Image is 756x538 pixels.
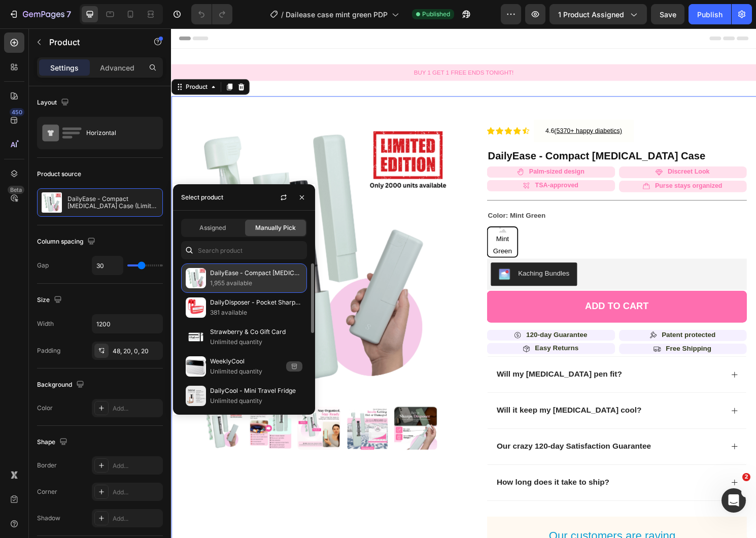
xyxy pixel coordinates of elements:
p: Advanced [100,62,134,73]
u: (5370+ happy diabetics) [398,103,469,110]
span: TSA-approved [379,159,424,167]
span: Published [422,10,450,19]
div: 450 [10,108,24,116]
p: Unlimited quantity [210,337,302,347]
button: 1 product assigned [549,4,647,24]
button: Publish [689,4,731,24]
span: 1 product assigned [558,9,624,20]
p: 381 available [210,308,302,318]
span: Assigned [199,223,226,232]
img: collections [186,356,206,377]
div: 48, 20, 0, 20 [113,347,160,356]
div: Add... [113,461,160,470]
p: 1,955 available [210,278,302,288]
span: Save [660,10,676,19]
p: Will it keep my [MEDICAL_DATA] cool? [338,392,489,403]
p: DailyEase - Compact [MEDICAL_DATA] Case (Limited Edition) [210,268,302,278]
p: How long does it take to ship? [338,467,456,478]
div: Kaching Bundles [361,250,414,260]
div: Shape [37,435,70,449]
div: Layout [37,96,71,110]
a: 4.6(5370+ happy diabetics) [377,95,481,118]
div: Padding [37,346,60,355]
img: KachingBundles.png [340,250,353,262]
div: Gap [37,261,49,270]
div: Width [37,319,54,328]
div: Corner [37,487,57,496]
span: Free Shipping [514,329,562,337]
div: Size [37,293,64,307]
div: Color [37,403,53,413]
div: Border [37,461,57,470]
button: 7 [4,4,76,24]
p: WeeklyCool [210,356,282,366]
iframe: Design area [171,28,756,538]
p: Our crazy 120-day Satisfaction Guarantee [338,430,499,441]
div: Add... [113,488,160,497]
div: Background [37,378,86,392]
input: Auto [92,315,162,333]
button: Save [651,4,684,24]
span: Dailease case mint green PDP [286,9,388,20]
span: 2 [742,473,750,481]
span: BUY 1 GET 1 FREE ENDS TONIGHT! [253,42,357,49]
div: Product [13,56,40,65]
button: Add to cart [328,273,599,306]
span: 4.6 [389,103,469,110]
p: DailyEase - Compact [MEDICAL_DATA] Case (Limited Edition) [67,195,158,210]
strong: Discreet Look [517,145,560,153]
input: Search in Settings & Advanced [181,241,307,259]
div: Select product [181,193,223,202]
div: Product source [37,170,81,179]
p: Settings [50,62,79,73]
div: Add to cart [430,283,497,296]
p: Unlimited quantity [210,396,302,406]
img: collections [186,297,206,318]
span: Palm-sized design [372,145,430,153]
div: Add... [113,404,160,413]
p: DailyCool - Mini Travel Fridge [210,386,302,396]
img: product feature img [42,192,62,213]
legend: Color: Mint Green [328,187,390,202]
strong: Patent protected [510,315,566,323]
div: Column spacing [37,235,97,249]
div: Shadow [37,514,60,523]
button: Kaching Bundles [332,244,422,268]
p: 7 [66,8,71,20]
img: collections [186,386,206,406]
p: Unlimited quantity [210,366,282,377]
div: Publish [697,9,723,20]
img: collections [186,268,206,288]
input: Auto [92,256,123,275]
div: Undo/Redo [191,4,232,24]
img: collections [186,327,206,347]
iframe: Intercom live chat [721,488,746,513]
strong: DailyEase - Compact [MEDICAL_DATA] Case [329,126,556,138]
p: Product [49,36,135,48]
span: Our customers are raving... [393,521,534,534]
span: / [281,9,284,20]
span: Easy Returns [379,328,424,337]
p: DailyDisposer - Pocket Sharps Bin [210,297,302,308]
span: Purse stays organized [503,160,573,167]
span: Manually Pick [255,223,296,232]
span: Mint Green [329,213,360,238]
div: Horizontal [86,121,148,145]
p: Will my [MEDICAL_DATA] pen fit? [338,355,469,365]
strong: 120-day Guarantee [369,315,433,323]
p: Strawberry & Co Gift Card [210,327,302,337]
div: Add... [113,514,160,523]
div: Beta [8,186,24,194]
